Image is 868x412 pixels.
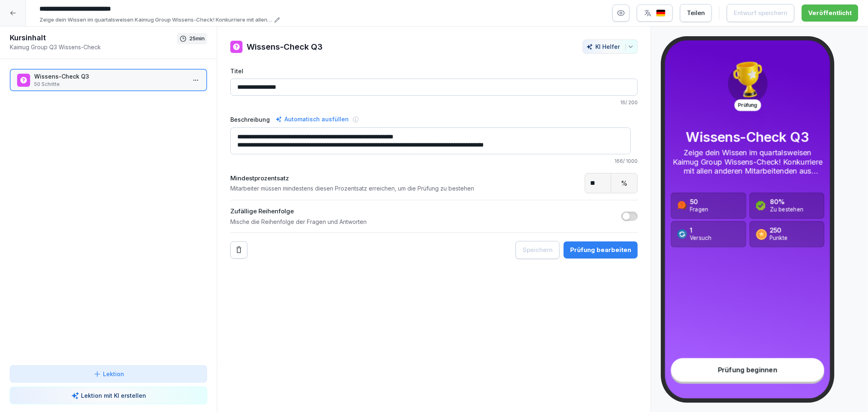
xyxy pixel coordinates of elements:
p: Zufällige Reihenfolge [230,207,367,216]
p: Kaimug Group Q3 Wissens-Check [10,43,177,51]
div: Wissens-Check Q350 Schritte [10,69,207,91]
p: 16 / 200 [230,99,638,106]
button: Entwurf speichern [727,4,794,22]
img: de.svg [656,9,666,17]
button: Speichern [516,241,560,259]
h1: Kursinhalt [10,33,177,43]
label: Titel [230,67,638,75]
p: Zeige dein Wissen im quartalsweisen Kaimug Group Wissens-Check! Konkurriere mit allen anderen Mit... [39,16,272,24]
div: Prüfung bearbeiten [570,245,631,254]
p: 1 [690,227,712,234]
div: KI Helfer [586,43,634,50]
p: Wissens-Check Q3 [34,72,186,81]
p: 166 / 1000 [230,158,638,165]
img: assessment_coin.svg [756,228,767,240]
img: assessment_check.svg [756,201,766,211]
div: Veröffentlicht [808,9,852,18]
button: Veröffentlicht [802,4,858,22]
img: trophy.png [727,59,768,101]
p: 80 % [770,198,804,206]
p: 50 [690,198,708,206]
div: % [611,173,637,193]
div: Teilen [687,9,705,18]
button: Lektion [10,365,207,383]
p: Punkte [770,234,787,242]
div: Speichern [523,245,553,254]
button: Prüfung bearbeiten [564,241,638,259]
p: Versuch [690,234,712,242]
p: Wissens-Check Q3 [671,129,824,145]
p: 250 [770,227,787,234]
img: assessment_question.svg [677,201,687,211]
label: Beschreibung [230,115,270,124]
img: assessment_attempt.svg [677,229,687,239]
p: Lektion [103,370,124,378]
button: Remove [230,241,247,259]
p: Zeige dein Wissen im quartalsweisen Kaimug Group Wissens-Check! Konkurriere mit allen anderen Mit... [671,148,824,176]
p: 25 min [189,35,205,43]
p: Mindestprozentsatz [230,174,474,183]
button: Teilen [680,4,712,22]
p: 50 Schritte [34,81,186,88]
button: Lektion mit KI erstellen [10,387,207,404]
div: Prüfung beginnen [671,358,824,382]
h1: Wissens-Check Q3 [247,41,323,53]
p: Lektion mit KI erstellen [81,391,146,400]
p: Fragen [690,206,708,213]
p: Mitarbeiter müssen mindestens diesen Prozentsatz erreichen, um die Prüfung zu bestehen [230,184,474,193]
p: Zu bestehen [770,206,804,213]
p: Mische die Reihenfolge der Fragen und Antworten [230,218,367,226]
div: Automatisch ausfüllen [274,114,350,124]
button: KI Helfer [583,39,638,54]
p: Prüfung [734,99,761,111]
div: Entwurf speichern [734,9,787,18]
input: Passing Score [585,173,611,193]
